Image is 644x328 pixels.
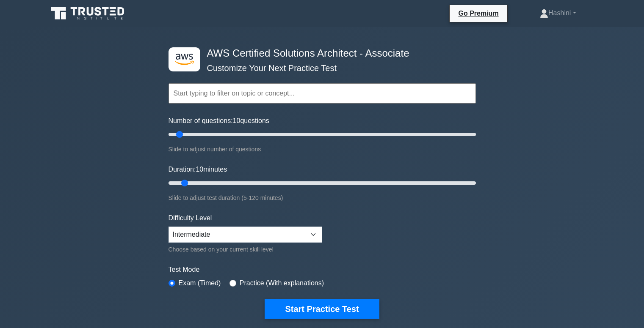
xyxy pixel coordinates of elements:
label: Test Mode [169,265,476,275]
label: Difficulty Level [169,213,212,223]
span: 10 [196,166,203,173]
label: Exam (Timed) [179,278,221,288]
span: 10 [233,117,240,124]
div: Slide to adjust test duration (5-120 minutes) [169,193,476,203]
label: Practice (With explanations) [240,278,324,288]
div: Choose based on your current skill level [169,244,322,254]
button: Start Practice Test [265,299,379,319]
label: Duration: minutes [169,164,227,175]
a: Hashini [520,5,596,22]
a: Go Premium [453,8,503,19]
label: Number of questions: questions [169,116,269,126]
h4: AWS Certified Solutions Architect - Associate [204,47,434,60]
div: Slide to adjust number of questions [169,144,476,154]
input: Start typing to filter on topic or concept... [169,83,476,104]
